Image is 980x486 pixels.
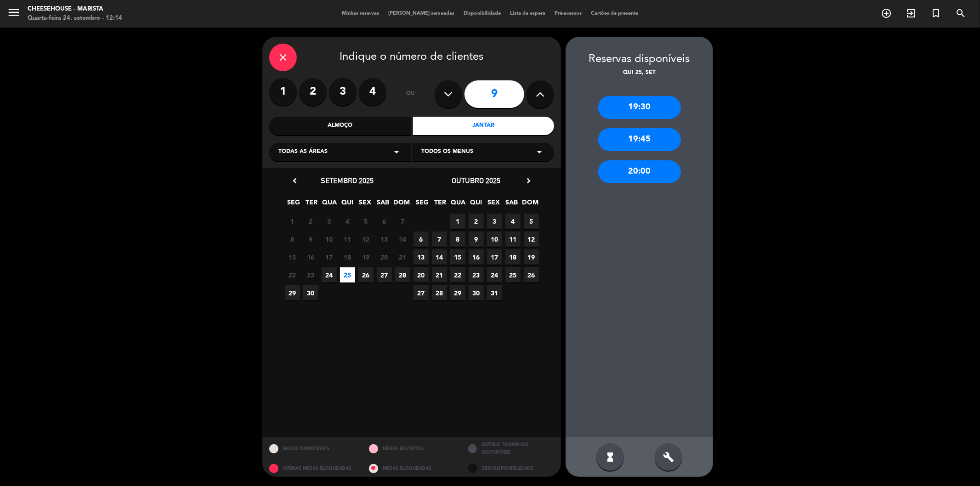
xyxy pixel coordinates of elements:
[487,285,502,300] span: 31
[395,232,410,247] span: 14
[384,11,459,16] span: [PERSON_NAME] semeadas
[285,249,300,265] span: 15
[414,285,429,300] span: 27
[322,232,337,247] span: 10
[286,197,301,212] span: SEG
[598,96,681,119] div: 19:30
[505,249,521,265] span: 18
[487,267,502,283] span: 24
[394,197,409,212] span: DOM
[285,267,300,283] span: 22
[285,214,300,229] span: 1
[432,232,447,247] span: 7
[487,214,502,229] span: 3
[322,249,337,265] span: 17
[322,214,337,229] span: 3
[321,176,374,185] span: setembro 2025
[337,11,384,16] span: Minhas reservas
[450,267,465,283] span: 22
[7,6,21,19] i: menu
[461,460,561,477] div: SEM DISPONIBILIDADE
[28,14,122,23] div: Quarta-feira 24. setembro - 12:14
[322,267,337,283] span: 24
[377,249,392,265] span: 20
[469,249,484,265] span: 16
[469,214,484,229] span: 2
[433,197,448,212] span: TER
[278,52,289,63] i: close
[505,214,521,229] span: 4
[358,214,374,229] span: 5
[505,267,521,283] span: 25
[550,11,586,16] span: Pré-acessos
[299,78,327,106] label: 2
[566,68,713,78] div: Qui 25, set
[413,117,555,135] div: Jantar
[432,285,447,300] span: 28
[340,197,355,212] span: QUI
[28,5,122,14] div: Cheesehouse - Marista
[269,78,297,106] label: 1
[414,232,429,247] span: 6
[524,267,539,283] span: 26
[303,249,318,265] span: 16
[505,11,550,16] span: Lista de espera
[358,249,374,265] span: 19
[524,214,539,229] span: 5
[469,232,484,247] span: 9
[469,267,484,283] span: 23
[414,267,429,283] span: 20
[566,51,713,68] div: Reservas disponíveis
[303,285,318,300] span: 30
[358,197,373,212] span: SEX
[487,249,502,265] span: 17
[598,160,681,183] div: 20:00
[303,232,318,247] span: 9
[262,437,362,460] div: MESAS DISPONÍVEIS
[469,285,484,300] span: 30
[269,117,411,135] div: Almoço
[505,232,521,247] span: 11
[414,249,429,265] span: 13
[377,267,392,283] span: 27
[304,197,319,212] span: TER
[524,176,533,186] i: chevron_right
[340,232,355,247] span: 11
[450,232,465,247] span: 8
[322,197,337,212] span: QUA
[395,249,410,265] span: 21
[303,214,318,229] span: 2
[450,285,465,300] span: 29
[450,214,465,229] span: 1
[487,232,502,247] span: 10
[459,11,505,16] span: Disponibilidade
[881,8,892,19] i: add_circle_outline
[395,214,410,229] span: 7
[395,267,410,283] span: 28
[7,6,21,23] button: menu
[534,147,545,158] i: arrow_drop_down
[358,232,374,247] span: 12
[391,147,402,158] i: arrow_drop_down
[451,197,466,212] span: QUA
[362,437,462,460] div: MESAS RESTRITAS
[340,214,355,229] span: 4
[262,460,362,477] div: APENAS MESAS BLOQUEADAS
[278,147,328,157] span: Todas as áreas
[450,249,465,265] span: 15
[504,197,520,212] span: SAB
[329,78,357,106] label: 3
[598,128,681,151] div: 19:45
[377,214,392,229] span: 6
[415,197,430,212] span: SEG
[358,267,374,283] span: 26
[432,267,447,283] span: 21
[285,232,300,247] span: 8
[605,452,616,463] i: hourglass_full
[396,78,425,110] div: ou
[452,176,500,185] span: outubro 2025
[955,8,966,19] i: search
[522,197,538,212] span: DOM
[269,44,554,71] div: Indique o número de clientes
[469,197,484,212] span: QUI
